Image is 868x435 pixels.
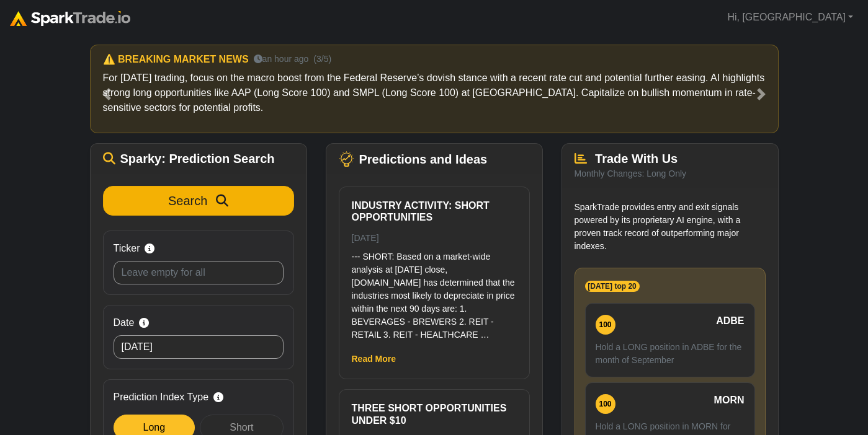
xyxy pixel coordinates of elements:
[575,201,766,253] p: SparkTrade provides entry and exit signals powered by its proprietary AI engine, with a proven tr...
[352,354,396,364] a: Read More
[352,233,379,243] small: [DATE]
[359,152,488,167] span: Predictions and Ideas
[230,422,253,433] span: Short
[114,390,209,405] span: Prediction Index Type
[103,186,294,216] button: Search
[103,71,766,115] p: For [DATE] trading, focus on the macro boost from the Federal Reserve’s dovish stance with a rece...
[575,169,687,178] small: Monthly Changes: Long Only
[352,200,517,341] a: Industry Activity: Short Opportunities [DATE] --- SHORT: Based on a market-wide analysis at [DATE...
[714,393,745,408] span: MORN
[143,422,166,433] span: Long
[352,200,517,223] h6: Industry Activity: Short Opportunities
[103,53,249,65] h6: ⚠️ BREAKING MARKET NEWS
[716,314,744,328] span: ADBE
[168,194,207,208] span: Search
[120,151,275,166] span: Sparky: Prediction Search
[585,281,640,292] span: [DATE] top 20
[114,261,284,284] input: Leave empty for all
[352,250,517,341] p: --- SHORT: Based on a market-wide analysis at [DATE] close, [DOMAIN_NAME] has determined that the...
[254,53,309,66] small: an hour ago
[114,315,135,330] span: Date
[585,303,755,377] a: 100 ADBE Hold a LONG position in ADBE for the month of September
[352,402,517,426] h6: Three Short Opportunities Under $10
[596,394,615,414] div: 100
[10,11,130,26] img: sparktrade.png
[596,315,615,335] div: 100
[313,53,331,66] small: (3/5)
[596,341,745,367] p: Hold a LONG position in ADBE for the month of September
[595,152,678,165] span: Trade With Us
[722,5,858,30] a: Hi, [GEOGRAPHIC_DATA]
[114,241,140,256] span: Ticker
